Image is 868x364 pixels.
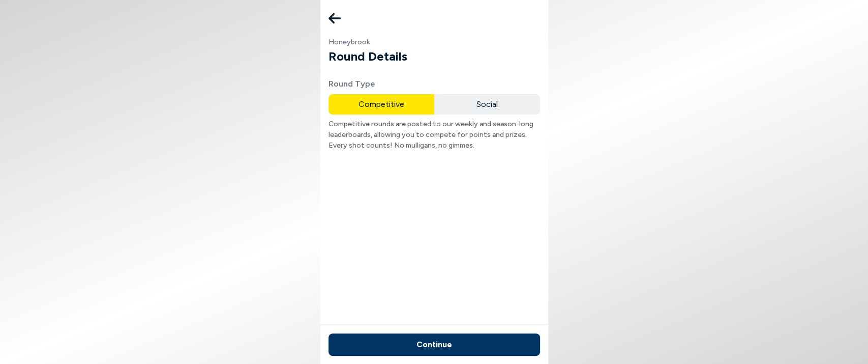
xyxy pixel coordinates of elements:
[328,94,434,115] button: Competitive
[328,78,540,90] p: Round Type
[328,47,540,66] h1: Round Details
[328,333,540,356] button: Continue
[328,37,540,47] p: Honeybrook
[328,119,540,151] p: Competitive rounds are posted to our weekly and season-long leaderboards, allowing you to compete...
[434,94,540,115] button: Social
